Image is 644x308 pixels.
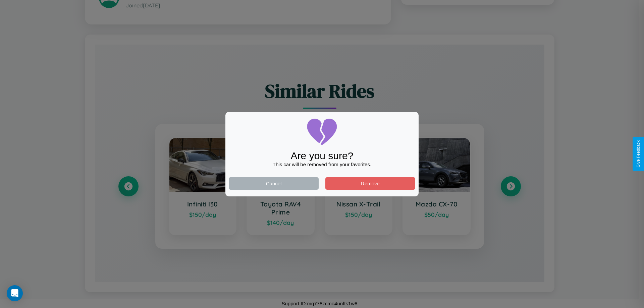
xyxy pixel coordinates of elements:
[325,177,415,190] button: Remove
[7,285,23,301] div: Open Intercom Messenger
[229,150,415,162] div: Are you sure?
[305,115,339,149] img: broken-heart
[229,177,319,190] button: Cancel
[229,162,415,167] div: This car will be removed from your favorites.
[636,140,641,168] div: Give Feedback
